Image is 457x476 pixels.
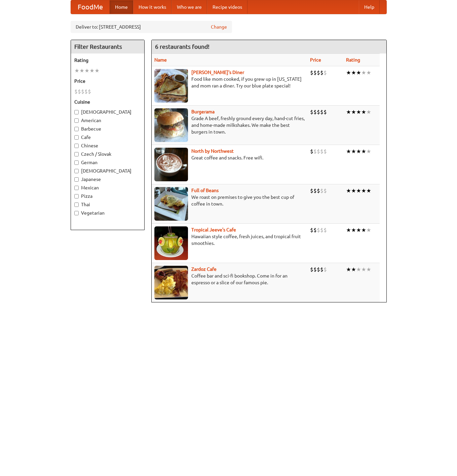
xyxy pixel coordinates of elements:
[356,148,361,155] li: ★
[310,226,313,234] li: $
[84,67,89,74] li: ★
[74,125,141,132] label: Barbecue
[323,226,327,234] li: $
[133,0,172,14] a: How it works
[154,154,305,161] p: Great coffee and snacks. Free wifi.
[74,152,79,156] input: Czech / Slovak
[346,69,351,76] li: ★
[154,76,305,89] p: Food like mom cooked, if you grew up in [US_STATE] and mom ran a diner. Try our blue plate special!
[351,266,356,273] li: ★
[74,109,141,115] label: [DEMOGRAPHIC_DATA]
[317,266,320,273] li: $
[74,142,141,149] label: Chinese
[323,148,327,155] li: $
[313,108,317,116] li: $
[74,169,79,173] input: [DEMOGRAPHIC_DATA]
[154,148,188,181] img: north.jpg
[154,266,188,299] img: zardoz.jpg
[154,226,188,260] img: jeeves.jpg
[320,266,323,273] li: $
[313,226,317,234] li: $
[356,187,361,194] li: ★
[172,0,207,14] a: Who we are
[71,21,232,33] div: Deliver to: [STREET_ADDRESS]
[74,201,141,208] label: Thai
[310,187,313,194] li: $
[110,0,133,14] a: Home
[351,148,356,155] li: ★
[74,193,141,199] label: Pizza
[191,227,236,232] a: Tropical Jeeve's Cafe
[74,78,141,84] h5: Price
[191,188,219,193] a: Full of Beans
[366,187,371,194] li: ★
[310,108,313,116] li: $
[317,187,320,194] li: $
[317,226,320,234] li: $
[191,266,217,272] a: Zardoz Cafe
[356,266,361,273] li: ★
[323,108,327,116] li: $
[346,266,351,273] li: ★
[313,69,317,76] li: $
[154,115,305,135] p: Grade A beef, freshly ground every day, hand-cut fries, and home-made milkshakes. We make the bes...
[361,226,366,234] li: ★
[154,57,167,63] a: Name
[310,266,313,273] li: $
[317,108,320,116] li: $
[74,194,79,198] input: Pizza
[94,67,100,74] li: ★
[74,168,141,174] label: [DEMOGRAPHIC_DATA]
[154,108,188,142] img: burgerama.jpg
[361,187,366,194] li: ★
[191,109,215,114] a: Burgerama
[346,187,351,194] li: ★
[74,160,79,165] input: German
[74,117,141,124] label: American
[356,226,361,234] li: ★
[74,134,141,141] label: Cafe
[74,99,141,105] h5: Cuisine
[74,135,79,140] input: Cafe
[310,148,313,155] li: $
[74,186,79,190] input: Mexican
[74,151,141,157] label: Czech / Slovak
[346,57,360,63] a: Rating
[346,108,351,116] li: ★
[84,88,88,95] li: $
[74,203,79,207] input: Thai
[361,108,366,116] li: ★
[366,226,371,234] li: ★
[207,0,247,14] a: Recipe videos
[74,57,141,64] h5: Rating
[366,69,371,76] li: ★
[356,108,361,116] li: ★
[313,266,317,273] li: $
[74,211,79,215] input: Vegetarian
[351,108,356,116] li: ★
[74,67,79,74] li: ★
[71,0,110,14] a: FoodMe
[191,148,234,154] b: North by Northwest
[361,148,366,155] li: ★
[361,69,366,76] li: ★
[154,187,188,221] img: beans.jpg
[154,272,305,286] p: Coffee bar and sci-fi bookshop. Come in for an espresso or a slice of our famous pie.
[313,187,317,194] li: $
[74,184,141,191] label: Mexican
[74,159,141,166] label: German
[361,266,366,273] li: ★
[74,176,141,183] label: Japanese
[366,148,371,155] li: ★
[74,127,79,131] input: Barbecue
[346,226,351,234] li: ★
[320,226,323,234] li: $
[74,177,79,182] input: Japanese
[154,69,188,103] img: sallys.jpg
[351,69,356,76] li: ★
[88,88,91,95] li: $
[356,69,361,76] li: ★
